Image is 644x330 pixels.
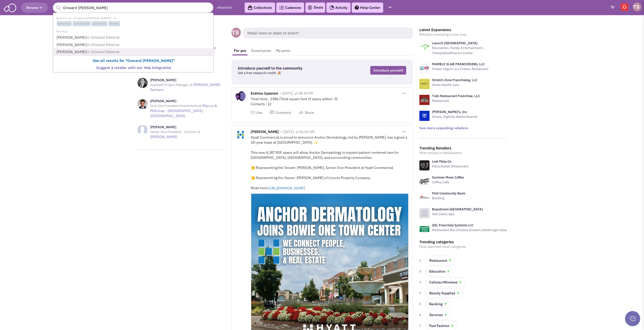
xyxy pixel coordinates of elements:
div: Total Units : 2386 (Total square feet of space added : 0) Contacts : 12 [251,96,409,106]
div: Hyatt Commercial is proud to announce Anchor Dermatology, led by [PERSON_NAME], has signed a 10-y... [251,135,409,191]
span: 7 [419,323,422,328]
a: Twin Restaurant Franchise, LLC [432,94,480,98]
a: Cadences [276,3,304,13]
span: Entities Updated [251,91,278,97]
a: Activity [326,3,350,13]
a: Introduce yourself [370,66,406,75]
span: Retailers [57,21,72,27]
span: Like [256,110,262,115]
a: Marcus & Millichap - [GEOGRAPHIC_DATA], [GEOGRAPHIC_DATA] [150,103,217,118]
a: For you [231,46,249,55]
a: Boardroom [GEOGRAPHIC_DATA] [432,207,483,211]
a: Saved posts [249,46,274,55]
p: Restaurant [432,98,480,103]
p: Restaurant,Bar,Chicken,Dessert,Hamburger,Salad,Soup,Wings [432,228,527,233]
a: Beauty Supplies [425,288,463,298]
span: [DATE], at 06:56 AM [283,129,314,134]
a: Suggest a retailer with our Yelp integration [55,64,212,71]
a: See all results for "Onward [PERSON_NAME]" [55,57,212,64]
span: First Vice President Investments at [150,104,202,108]
a: Stretch Zone Franchising, LLC [432,78,477,82]
b: See all results for " " [93,58,175,63]
a: MARBLE SLAB FRANCHISING, LLC [432,62,485,66]
a: Launch [GEOGRAPHIC_DATA] [432,41,477,45]
img: Activity.png [329,5,334,10]
p: Coffee,Café [432,180,464,185]
p: Frozen Yogurt, Ice Cream, Restaurant [432,67,489,72]
p: Home Health Care [432,82,477,87]
p: Retailers expanding in your area [419,32,507,37]
span: in Onward Reserve [87,49,120,54]
img: icon-retailer-placeholder.png [419,208,430,218]
p: Recreation, Family Entertainment, Trampoline/Bounce Center [432,46,507,56]
a: [PERSON_NAME] [150,135,177,139]
span: Retail news or deals to share? [243,28,413,38]
span: 2 [419,269,422,274]
a: Services [425,310,451,320]
a: [PERSON_NAME]'s, Inc [432,110,467,114]
a: Advanced [217,5,232,10]
h3: Latest Expansions [419,28,507,32]
img: Cadences_logo.png [279,6,284,9]
a: First Community Bank [432,191,465,195]
a: [PERSON_NAME]in Onward Reserve [55,34,212,41]
img: NoImageAvailable1.jpg [138,125,148,135]
a: Banking [425,299,451,309]
a: Education [425,267,453,276]
img: help.png [355,6,359,10]
img: logo [419,63,430,73]
span: [DATE], at 08:30 PM [282,91,313,96]
span: 6 [419,312,422,317]
h3: [PERSON_NAME] [150,99,225,103]
a: [URL][DOMAIN_NAME] [269,186,340,191]
button: Like [251,110,262,115]
span: Locations [91,21,107,27]
a: QSL Franchise Systems LLC [432,223,473,227]
img: logo [419,42,430,52]
p: Hair,Salon,Spa [432,212,483,217]
p: Pizza,Italian,Restaurant [432,164,469,169]
span: in Onward Reserve [87,35,120,40]
span: 5 [419,301,422,306]
h3: Introduce yourself to the community [238,66,334,71]
a: Cellular/Wireless [425,277,465,287]
img: SmartAdmin [4,3,16,12]
button: Share [299,110,314,115]
p: Shoes, Digitally Native Brands [432,114,477,119]
p: Most searched retail categories [419,244,507,249]
li: Search for "Onward [PERSON_NAME]" in [54,15,213,27]
h3: Trending Retailers [419,146,507,150]
h3: Trending categories [419,240,507,244]
span: Senior Vice President - Director at [150,130,200,134]
span: [PERSON_NAME] [251,129,279,135]
a: Help-Center [352,3,383,13]
img: icon-deals.svg [307,5,313,11]
img: logo [419,111,430,121]
span: 4 [419,291,422,296]
b: Onward [PERSON_NAME] [127,58,173,63]
span: People [108,21,120,27]
a: Summer Moon Coffee [432,175,464,180]
button: Browse [21,3,48,13]
a: [PERSON_NAME] Partners [150,82,220,92]
button: Comment [270,110,291,115]
span: in Onward Reserve [87,42,120,47]
img: logo [419,79,430,89]
span: Companies [73,21,90,27]
span: Assistant Project Manager at [150,83,192,87]
img: icon-collection-lavender-black.svg [248,5,252,10]
a: Collections [245,3,275,13]
p: Most activity on Retailsphere [419,150,507,156]
img: logo [419,95,430,105]
a: Deals [307,5,323,11]
a: See more expanding retailers [419,126,468,130]
p: Get a free research credit! 🎉 [238,71,334,76]
li: PEOPLE [54,29,213,34]
span: Browse [26,5,43,10]
input: Search [53,3,213,13]
a: Lost Pizza Co [432,159,451,164]
p: Banking [432,196,465,201]
a: [PERSON_NAME]in Onward Reserve [55,49,212,55]
img: Tony Summers [633,3,641,11]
